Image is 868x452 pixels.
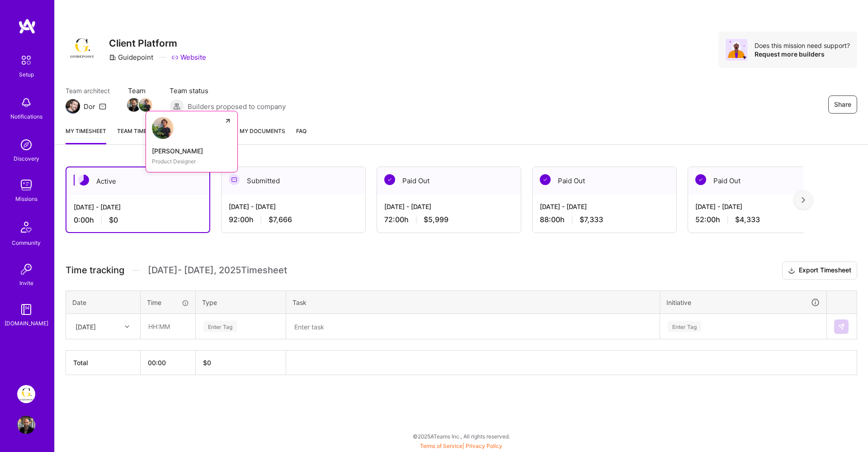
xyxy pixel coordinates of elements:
[66,126,106,144] a: My timesheet
[66,265,124,276] span: Time tracking
[229,202,358,211] div: [DATE] - [DATE]
[147,298,189,307] div: Time
[12,238,41,247] div: Community
[117,126,165,144] a: Team timesheet
[66,167,209,195] div: Active
[125,324,129,329] i: icon Chevron
[188,102,286,111] span: Builders proposed to company
[14,154,39,163] div: Discovery
[384,174,395,185] img: Paid Out
[17,51,36,70] img: setup
[17,94,35,112] img: bell
[296,126,307,144] a: FAQ
[15,416,38,434] a: User Avatar
[420,442,462,449] a: Terms of Service
[78,175,89,186] img: Active
[788,266,795,276] i: icon Download
[18,18,36,34] img: logo
[109,54,116,61] i: icon CompanyGray
[540,202,669,211] div: [DATE] - [DATE]
[695,215,825,224] div: 52:00 h
[66,34,98,62] img: Company Logo
[146,111,238,172] a: Nicholas Sedlazek[PERSON_NAME]Product Designer
[695,174,706,185] img: Paid Out
[17,176,35,194] img: teamwork
[141,314,195,338] input: HH:MM
[141,351,196,375] th: 00:00
[140,97,151,113] a: Team Member Avatar
[17,385,35,403] img: Guidepoint: Client Platform
[688,167,832,195] div: Paid Out
[540,174,551,185] img: Paid Out
[224,117,231,124] i: icon ArrowUpRight
[74,202,202,212] div: [DATE] - [DATE]
[148,265,287,276] span: [DATE] - [DATE] , 2025 Timesheet
[66,290,141,314] th: Date
[128,86,151,95] span: Team
[384,215,514,224] div: 72:00 h
[466,442,502,449] a: Privacy Policy
[834,100,851,109] span: Share
[735,215,760,224] span: $4,333
[668,319,701,333] div: Enter Tag
[695,202,825,211] div: [DATE] - [DATE]
[17,300,35,319] img: guide book
[726,39,747,61] img: Avatar
[15,194,38,204] div: Missions
[420,442,502,449] span: |
[66,86,110,95] span: Team architect
[838,323,845,330] img: Submit
[666,297,820,308] div: Initiative
[152,146,231,156] div: [PERSON_NAME]
[152,117,174,139] img: Nicholas Sedlazek
[802,197,805,203] img: right
[84,102,95,111] div: Dor
[109,52,153,62] div: Guidepoint
[230,126,285,136] span: My Documents
[15,385,38,403] a: Guidepoint: Client Platform
[203,359,211,366] span: $ 0
[17,416,35,434] img: User Avatar
[17,136,35,154] img: discovery
[196,290,286,314] th: Type
[5,319,48,328] div: [DOMAIN_NAME]
[19,70,34,79] div: Setup
[109,215,118,225] span: $0
[66,99,80,114] img: Team Architect
[127,98,141,112] img: Team Member Avatar
[755,50,850,58] div: Request more builders
[99,103,106,110] i: icon Mail
[109,38,206,49] h3: Client Platform
[152,157,231,166] div: Product Designer
[15,216,37,238] img: Community
[222,167,365,195] div: Submitted
[229,174,240,185] img: Submitted
[128,97,140,113] a: Team Member Avatar
[269,215,292,224] span: $7,666
[139,98,152,112] img: Team Member Avatar
[229,215,358,224] div: 92:00 h
[286,290,660,314] th: Task
[74,215,202,225] div: 0:00 h
[533,167,676,195] div: Paid Out
[384,202,514,211] div: [DATE] - [DATE]
[66,351,141,375] th: Total
[75,322,96,331] div: [DATE]
[782,262,857,280] button: Export Timesheet
[230,126,285,144] a: My Documents
[540,215,669,224] div: 88:00 h
[171,52,206,62] a: Website
[580,215,603,224] span: $7,333
[424,215,448,224] span: $5,999
[828,95,857,114] button: Share
[170,99,184,114] img: Builders proposed to company
[54,425,868,447] div: © 2025 ATeams Inc., All rights reserved.
[755,41,850,50] div: Does this mission need support?
[203,319,237,333] div: Enter Tag
[10,112,42,121] div: Notifications
[377,167,521,195] div: Paid Out
[170,86,286,95] span: Team status
[19,278,33,288] div: Invite
[17,260,35,278] img: Invite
